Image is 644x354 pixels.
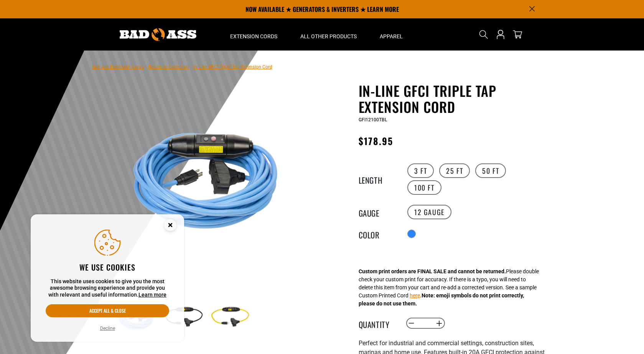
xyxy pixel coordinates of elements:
label: 50 FT [475,163,506,178]
label: 3 FT [407,163,434,178]
img: Light Blue [115,84,300,269]
a: Bad Ass Extension Cords [92,64,144,70]
button: Accept all & close [46,304,169,317]
img: yellow [208,295,252,339]
aside: Cookie Consent [31,214,184,342]
legend: Color [359,229,397,239]
span: In-Line GFCI Triple Tap Extension Cord [194,64,272,70]
a: Learn more [138,292,166,298]
summary: Search [478,28,490,41]
label: 100 FT [407,180,441,195]
nav: breadcrumbs [92,62,272,71]
legend: Gauge [359,207,397,217]
label: 25 FT [439,163,470,178]
legend: Length [359,174,397,184]
strong: Note: emoji symbols do not print correctly, please do not use them. [359,292,524,307]
span: GFI12100TBL [359,117,387,122]
label: 12 Gauge [407,205,451,219]
h2: We use cookies [46,262,169,272]
span: Apparel [380,33,403,40]
button: here [410,292,420,300]
button: Decline [98,325,117,332]
summary: Extension Cords [219,18,289,51]
span: $178.95 [359,134,394,148]
a: Return to Collection [148,64,189,70]
span: › [191,64,192,70]
label: Quantity [359,318,397,328]
div: Please double check your custom print for accuracy. If there is a typo, you will need to delete t... [359,268,539,308]
strong: Custom print orders are FINAL SALE and cannot be returned. [359,268,506,274]
summary: All Other Products [289,18,368,51]
summary: Apparel [368,18,414,51]
span: Extension Cords [230,33,277,40]
span: All Other Products [300,33,357,40]
h1: In-Line GFCI Triple Tap Extension Cord [359,83,547,115]
img: Bad Ass Extension Cords [120,28,196,41]
p: This website uses cookies to give you the most awesome browsing experience and provide you with r... [46,278,169,299]
span: › [145,64,147,70]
